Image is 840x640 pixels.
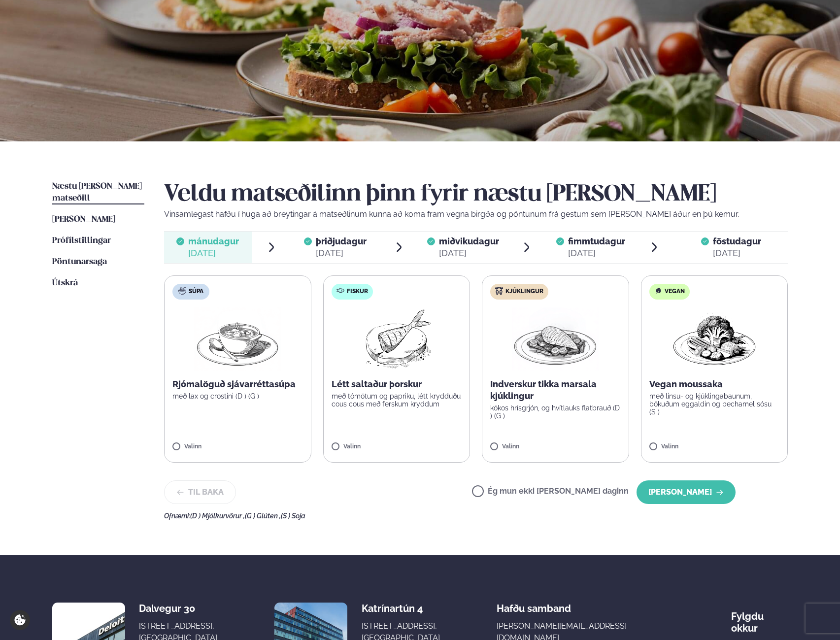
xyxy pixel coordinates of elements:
[490,378,621,402] p: Indverskur tikka marsala kjúklingur
[52,235,111,247] a: Prófílstillingar
[439,247,499,259] div: [DATE]
[336,287,344,295] img: fish.svg
[194,307,281,371] img: Soup.png
[52,236,111,245] span: Prófílstillingar
[172,392,303,400] p: með lax og crostini (D ) (G )
[52,256,107,268] a: Pöntunarsaga
[332,392,462,408] p: með tómötum og papriku, létt krydduðu cous cous með ferskum kryddum
[164,181,788,208] h2: Veldu matseðilinn þinn fyrir næstu [PERSON_NAME]
[188,247,239,259] div: [DATE]
[190,512,245,520] span: (D ) Mjólkurvörur ,
[654,287,662,295] img: Vegan.svg
[172,378,303,390] p: Rjómalöguð sjávarréttasúpa
[332,378,462,390] p: Létt saltaður þorskur
[353,307,440,371] img: Fish.png
[178,287,186,295] img: soup.svg
[52,277,78,289] a: Útskrá
[164,512,788,520] div: Ofnæmi:
[649,392,780,416] p: með linsu- og kjúklingabaunum, bökuðum eggaldin og bechamel sósu (S )
[568,236,625,246] span: fimmtudagur
[52,214,115,226] a: [PERSON_NAME]
[52,279,78,287] span: Útskrá
[281,512,305,520] span: (S ) Soja
[512,307,599,371] img: Chicken-breast.png
[52,215,115,224] span: [PERSON_NAME]
[490,404,621,420] p: kókos hrísgrjón, og hvítlauks flatbrauð (D ) (G )
[189,288,203,296] span: Súpa
[649,378,780,390] p: Vegan moussaka
[347,288,368,296] span: Fiskur
[316,236,367,246] span: þriðjudagur
[665,288,685,296] span: Vegan
[188,236,239,246] span: mánudagur
[505,288,543,296] span: Kjúklingur
[52,258,107,266] span: Pöntunarsaga
[164,208,788,220] p: Vinsamlegast hafðu í huga að breytingar á matseðlinum kunna að koma fram vegna birgða og pöntunum...
[362,603,440,614] div: Katrínartún 4
[52,182,142,202] span: Næstu [PERSON_NAME] matseðill
[671,307,758,371] img: Vegan.png
[497,595,571,614] span: Hafðu samband
[10,610,30,630] a: Cookie settings
[495,287,503,295] img: chicken.svg
[245,512,281,520] span: (G ) Glúten ,
[316,247,367,259] div: [DATE]
[713,236,761,246] span: föstudagur
[164,480,236,504] button: Til baka
[637,480,736,504] button: [PERSON_NAME]
[731,603,788,634] div: Fylgdu okkur
[568,247,625,259] div: [DATE]
[439,236,499,246] span: miðvikudagur
[139,603,217,614] div: Dalvegur 30
[52,181,144,204] a: Næstu [PERSON_NAME] matseðill
[713,247,761,259] div: [DATE]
